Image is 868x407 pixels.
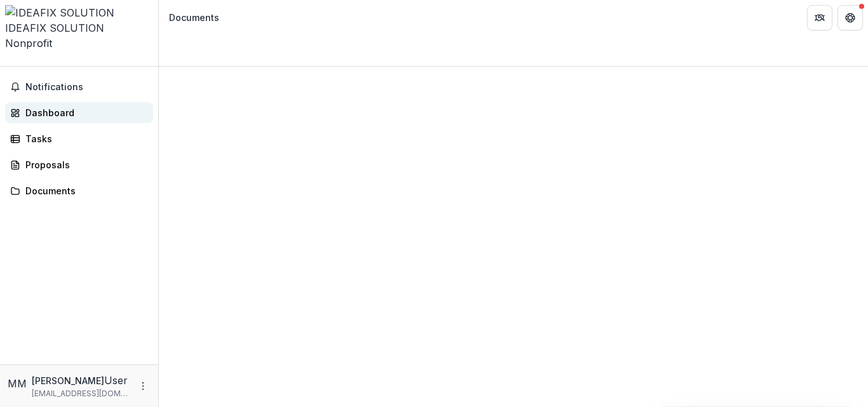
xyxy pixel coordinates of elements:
p: User [104,373,128,388]
a: Documents [5,180,153,201]
p: [EMAIL_ADDRESS][DOMAIN_NAME] [32,388,130,399]
button: Partners [807,5,832,30]
button: Get Help [837,5,863,30]
div: IDEAFIX SOLUTION [5,20,153,36]
div: Muhammad Zakiran Mahmud [8,376,27,391]
div: Dashboard [25,106,143,119]
div: Tasks [25,132,143,145]
button: Notifications [5,77,153,97]
div: Documents [169,11,219,24]
button: More [135,378,151,394]
span: Notifications [25,82,148,93]
p: [PERSON_NAME] [32,374,104,387]
nav: breadcrumb [164,8,224,27]
a: Tasks [5,128,153,149]
div: Proposals [25,158,143,171]
img: IDEAFIX SOLUTION [5,5,153,20]
div: Documents [25,184,143,197]
a: Proposals [5,154,153,175]
a: Dashboard [5,102,153,123]
span: Nonprofit [5,37,52,50]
